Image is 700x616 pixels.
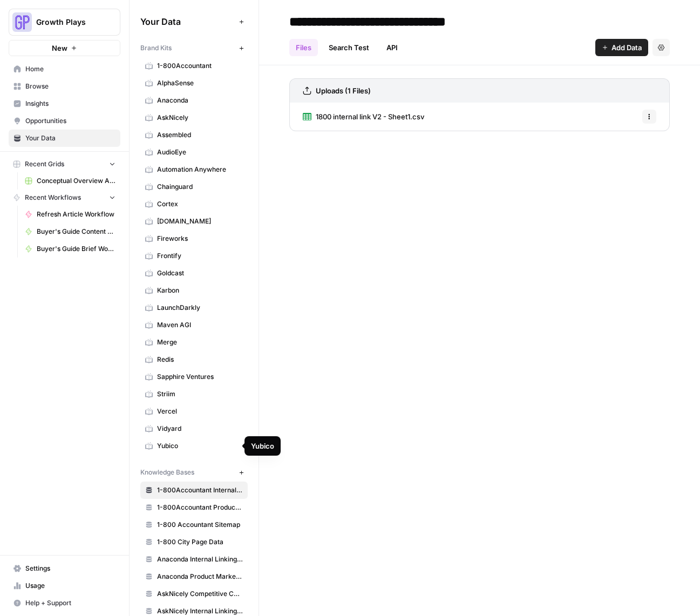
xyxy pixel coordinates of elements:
[140,43,172,53] span: Brand Kits
[140,482,248,499] a: 1-800Accountant Internal Linking
[140,568,248,585] a: Anaconda Product Marketing Wiki
[140,420,248,437] a: Vidyard
[157,78,243,88] span: AlphaSense
[157,286,243,295] span: Karbon
[25,99,115,109] span: Insights
[140,178,248,195] a: Chainguard
[25,133,115,143] span: Your Data
[9,112,120,130] a: Opportunities
[20,172,120,189] a: Conceptual Overview Article Grid
[611,42,642,53] span: Add Data
[157,424,243,434] span: Vidyard
[303,103,424,131] a: 1800 internal link V2 - Sheet1.csv
[140,403,248,420] a: Vercel
[37,244,115,254] span: Buyer's Guide Brief Workflow
[140,368,248,385] a: Sapphire Ventures
[157,130,243,140] span: Assembled
[140,109,248,126] a: AskNicely
[140,230,248,247] a: Fireworks
[157,216,243,226] span: [DOMAIN_NAME]
[140,385,248,403] a: Striim
[37,176,115,186] span: Conceptual Overview Article Grid
[9,156,120,172] button: Recent Grids
[140,195,248,213] a: Cortex
[9,40,120,56] button: New
[140,334,248,351] a: Merge
[140,92,248,109] a: Anaconda
[157,441,243,451] span: Yubico
[157,372,243,382] span: Sapphire Ventures
[12,12,32,32] img: Growth Plays Logo
[25,116,115,126] span: Opportunities
[157,234,243,243] span: Fireworks
[140,15,235,28] span: Your Data
[140,468,194,477] span: Knowledge Bases
[157,485,243,495] span: 1-800Accountant Internal Linking
[157,165,243,174] span: Automation Anywhere
[157,182,243,192] span: Chainguard
[157,199,243,209] span: Cortex
[20,240,120,258] a: Buyer's Guide Brief Workflow
[157,407,243,416] span: Vercel
[9,594,120,612] button: Help + Support
[380,39,404,56] a: API
[157,147,243,157] span: AudioEye
[25,564,115,573] span: Settings
[157,520,243,530] span: 1-800 Accountant Sitemap
[157,268,243,278] span: Goldcast
[157,503,243,512] span: 1-800Accountant Product Marketing
[157,589,243,599] span: AskNicely Competitive Content Database
[140,299,248,316] a: LaunchDarkly
[25,193,81,202] span: Recent Workflows
[140,265,248,282] a: Goldcast
[157,303,243,313] span: LaunchDarkly
[303,79,371,103] a: Uploads (1 Files)
[9,560,120,577] a: Settings
[9,78,120,95] a: Browse
[140,161,248,178] a: Automation Anywhere
[140,516,248,533] a: 1-800 Accountant Sitemap
[140,247,248,265] a: Frontify
[140,316,248,334] a: Maven AGI
[37,209,115,219] span: Refresh Article Workflow
[140,126,248,144] a: Assembled
[316,111,424,122] span: 1800 internal link V2 - Sheet1.csv
[36,17,101,28] span: Growth Plays
[157,606,243,616] span: AskNicely Internal Linking KB
[25,598,115,608] span: Help + Support
[9,130,120,147] a: Your Data
[157,320,243,330] span: Maven AGI
[25,82,115,91] span: Browse
[9,189,120,206] button: Recent Workflows
[157,61,243,71] span: 1-800Accountant
[140,75,248,92] a: AlphaSense
[52,43,67,53] span: New
[157,113,243,123] span: AskNicely
[140,144,248,161] a: AudioEye
[140,282,248,299] a: Karbon
[157,355,243,364] span: Redis
[140,585,248,603] a: AskNicely Competitive Content Database
[25,581,115,591] span: Usage
[140,351,248,368] a: Redis
[9,60,120,78] a: Home
[157,337,243,347] span: Merge
[140,57,248,75] a: 1-800Accountant
[140,213,248,230] a: [DOMAIN_NAME]
[20,206,120,223] a: Refresh Article Workflow
[140,533,248,551] a: 1-800 City Page Data
[9,95,120,112] a: Insights
[157,251,243,261] span: Frontify
[140,437,248,455] a: Yubico
[157,389,243,399] span: Striim
[322,39,376,56] a: Search Test
[140,551,248,568] a: Anaconda Internal Linking KB
[9,9,120,36] button: Workspace: Growth Plays
[157,554,243,564] span: Anaconda Internal Linking KB
[289,39,318,56] a: Files
[157,572,243,581] span: Anaconda Product Marketing Wiki
[595,39,648,56] button: Add Data
[140,499,248,516] a: 1-800Accountant Product Marketing
[316,85,371,96] h3: Uploads (1 Files)
[37,227,115,236] span: Buyer's Guide Content Workflow - Gemini/[PERSON_NAME] Version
